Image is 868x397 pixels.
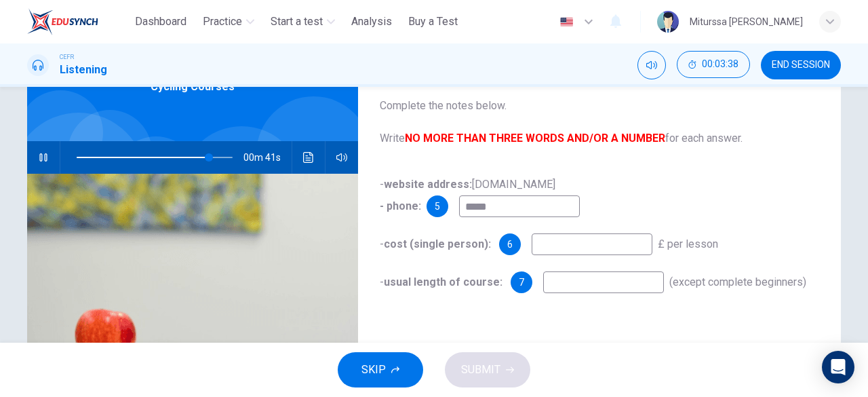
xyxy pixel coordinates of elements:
[60,52,74,62] span: CEFR
[380,98,819,147] span: Complete the notes below. Write for each answer.
[197,10,260,34] button: Practice
[298,141,319,174] button: Click to see the audio transcription
[677,51,750,79] div: Hide
[346,10,397,34] button: Analysis
[60,62,107,78] h1: Listening
[637,51,666,79] div: Mute
[380,200,421,212] b: - phone:
[380,238,494,250] span: -
[408,14,458,30] span: Buy a Test
[384,238,491,250] b: cost (single person):
[403,10,463,34] button: Buy a Test
[243,141,292,174] span: 00m 41s
[130,10,192,34] button: Dashboard
[507,240,513,249] span: 6
[690,14,803,30] div: Miturssa [PERSON_NAME]
[405,132,665,145] b: NO MORE THAN THREE WORDS AND/OR A NUMBER
[822,351,854,383] div: Open Intercom Messenger
[361,360,386,379] span: SKIP
[265,10,340,34] button: Start a test
[669,276,806,288] span: (except complete beginners)
[27,8,98,35] img: ELTC logo
[203,14,242,30] span: Practice
[657,11,679,33] img: Profile picture
[271,14,323,30] span: Start a test
[135,14,186,30] span: Dashboard
[677,51,750,78] button: 00:03:38
[338,352,423,387] button: SKIP
[435,202,440,211] span: 5
[658,238,718,250] span: £ per lesson
[384,276,502,288] b: usual length of course:
[384,178,472,191] b: website address:
[351,14,392,30] span: Analysis
[519,278,524,287] span: 7
[151,79,235,95] span: Cycling Courses
[761,51,841,79] button: END SESSION
[772,60,830,71] span: END SESSION
[380,178,555,212] span: - [DOMAIN_NAME]
[558,17,575,27] img: en
[702,59,738,70] span: 00:03:38
[380,276,505,288] span: -
[27,8,130,35] a: ELTC logo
